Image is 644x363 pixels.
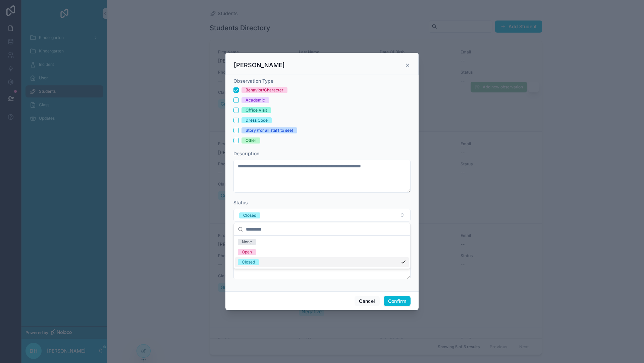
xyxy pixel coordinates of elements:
div: Open [242,249,252,255]
div: Story (for all staff to see) [246,127,293,133]
div: Office Visit [246,107,267,113]
button: Confirm [384,296,411,307]
span: Description [233,151,259,156]
h3: [PERSON_NAME] [234,61,285,69]
div: Academic [246,97,265,103]
div: Other [246,137,256,144]
div: None [242,239,252,245]
div: Behavior/Character [246,87,283,93]
span: Observation Type [233,78,273,84]
span: Status [233,200,248,205]
button: Cancel [355,296,379,307]
div: Suggestions [234,236,410,269]
button: Select Button [233,209,411,221]
div: Closed [242,259,255,265]
div: Closed [243,212,256,218]
div: Dress Code [246,117,268,123]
